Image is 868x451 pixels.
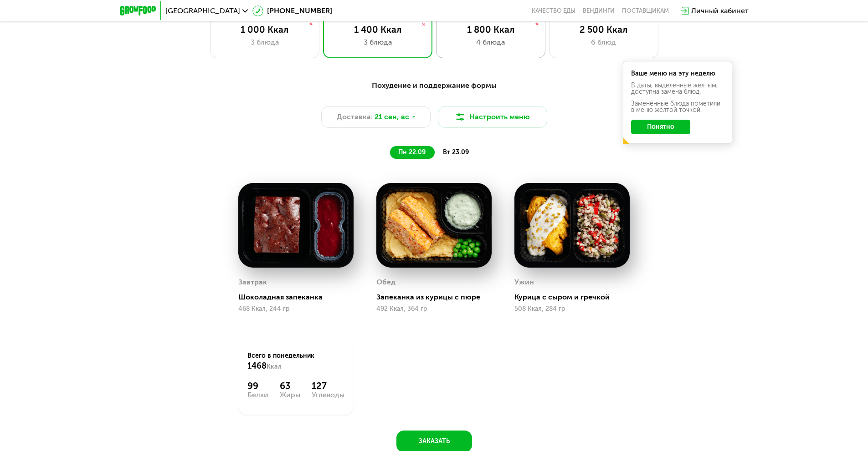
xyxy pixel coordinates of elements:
[280,380,300,391] div: 63
[622,7,669,15] div: поставщикам
[631,71,724,77] div: Ваше меню на эту неделю
[247,361,267,371] span: 1468
[252,5,332,16] a: [PHONE_NUMBER]
[376,305,492,313] div: 492 Ккал, 364 гр
[165,7,240,15] span: [GEOGRAPHIC_DATA]
[247,391,268,399] div: Белки
[438,106,547,128] button: Настроить меню
[220,24,310,35] div: 1 000 Ккал
[398,148,426,156] span: пн 22.09
[443,148,469,156] span: вт 23.09
[691,5,749,16] div: Личный кабинет
[631,82,724,95] div: В даты, выделенные желтым, доступна замена блюд.
[376,293,499,302] div: Запеканка из курицы с пюре
[514,293,637,302] div: Курица с сыром и гречкой
[312,380,344,391] div: 127
[280,391,300,399] div: Жиры
[559,37,649,48] div: 6 блюд
[337,111,373,122] span: Доставка:
[376,275,395,289] div: Обед
[333,37,423,48] div: 3 блюда
[238,293,361,302] div: Шоколадная запеканка
[446,24,536,35] div: 1 800 Ккал
[559,24,649,35] div: 2 500 Ккал
[631,101,724,113] div: Заменённые блюда пометили в меню жёлтой точкой.
[446,37,536,48] div: 4 блюда
[514,275,534,289] div: Ужин
[220,37,310,48] div: 3 блюда
[238,275,267,289] div: Завтрак
[375,111,409,122] span: 21 сен, вс
[333,24,423,35] div: 1 400 Ккал
[532,7,575,15] a: Качество еды
[514,305,630,313] div: 508 Ккал, 284 гр
[583,7,615,15] a: Вендинги
[238,305,354,313] div: 468 Ккал, 244 гр
[247,380,268,391] div: 99
[164,80,704,91] div: Похудение и поддержание формы
[267,363,282,370] span: Ккал
[631,120,690,134] button: Понятно
[312,391,344,399] div: Углеводы
[247,351,344,371] div: Всего в понедельник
